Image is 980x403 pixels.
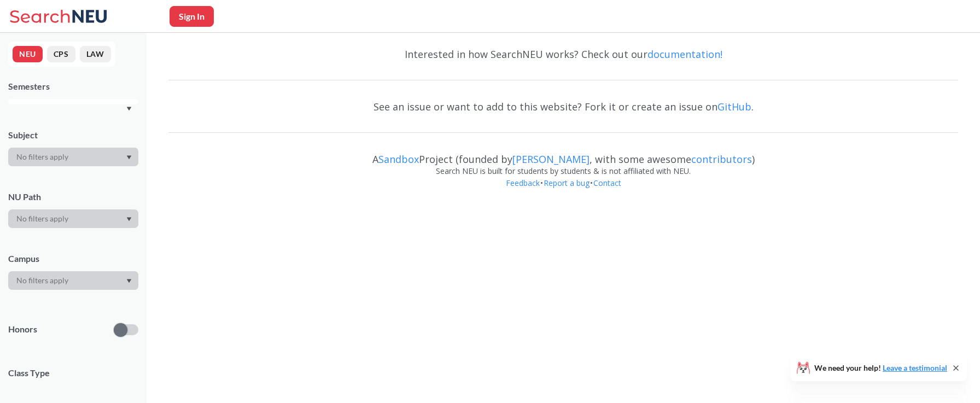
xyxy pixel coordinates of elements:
[814,364,947,372] span: We need your help!
[47,46,75,62] button: CPS
[505,178,540,188] a: Feedback
[8,209,138,228] div: Dropdown arrow
[126,279,132,283] svg: Dropdown arrow
[126,107,132,111] svg: Dropdown arrow
[168,177,958,206] div: • •
[512,153,590,166] a: [PERSON_NAME]
[8,271,138,290] div: Dropdown arrow
[168,165,958,177] div: Search NEU is built for students by students & is not affiliated with NEU.
[8,367,138,379] span: Class Type
[8,253,138,265] div: Campus
[883,363,947,372] a: Leave a testimonial
[8,323,37,336] p: Honors
[8,129,138,141] div: Subject
[168,143,958,165] div: A Project (founded by , with some awesome )
[378,153,419,166] a: Sandbox
[13,46,43,62] button: NEU
[647,48,722,61] a: documentation!
[691,153,752,166] a: contributors
[168,91,958,122] div: See an issue or want to add to this website? Fork it or create an issue on .
[80,46,111,62] button: LAW
[717,100,751,113] a: GitHub
[168,38,958,70] div: Interested in how SearchNEU works? Check out our
[8,191,138,203] div: NU Path
[593,178,622,188] a: Contact
[170,6,214,27] button: Sign In
[126,155,132,160] svg: Dropdown arrow
[8,80,138,92] div: Semesters
[543,178,590,188] a: Report a bug
[8,148,138,166] div: Dropdown arrow
[126,217,132,221] svg: Dropdown arrow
